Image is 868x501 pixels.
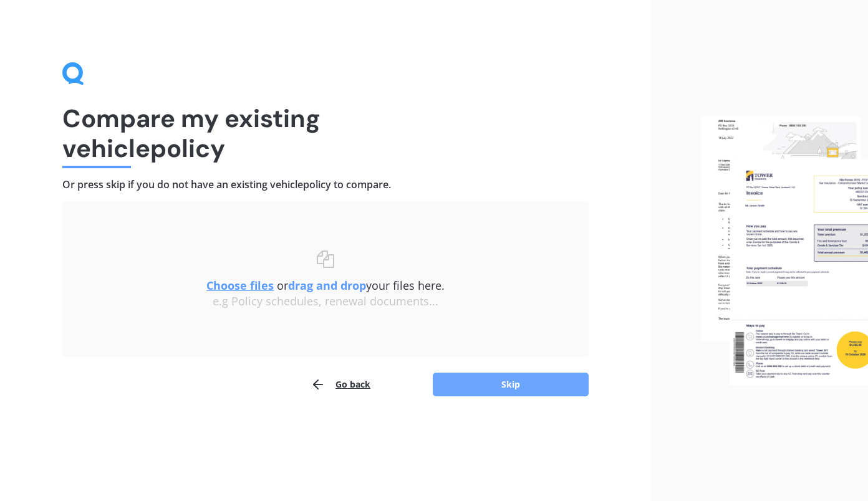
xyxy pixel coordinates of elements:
div: e.g Policy schedules, renewal documents... [87,295,564,308]
button: Skip [433,373,589,396]
h1: Compare my existing vehicle policy [62,103,589,163]
button: Go back [311,372,370,397]
h4: Or press skip if you do not have an existing vehicle policy to compare. [62,178,589,191]
span: or your files here. [206,278,445,293]
img: files.webp [701,116,868,386]
b: drag and drop [288,278,366,293]
u: Choose files [206,278,274,293]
